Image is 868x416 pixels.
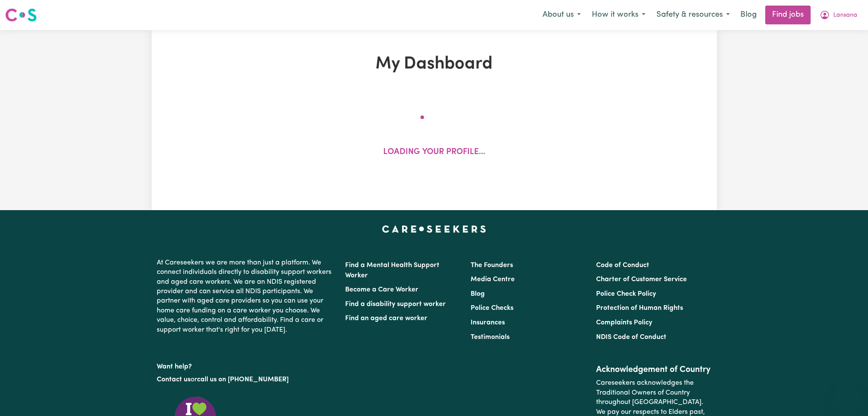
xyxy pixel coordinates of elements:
[471,276,515,283] a: Media Centre
[596,334,666,341] a: NDIS Code of Conduct
[814,6,863,24] button: My Account
[382,226,486,232] a: Careseekers home page
[833,11,857,20] span: Lansana
[345,286,418,293] a: Become a Care Worker
[537,6,586,24] button: About us
[834,382,861,409] iframe: Button to launch messaging window
[765,6,811,24] a: Find jobs
[596,365,711,375] h2: Acknowledgement of Country
[157,371,335,388] p: or
[157,255,335,338] p: At Careseekers we are more than just a platform. We connect individuals directly to disability su...
[596,305,683,312] a: Protection of Human Rights
[596,291,656,297] a: Police Check Policy
[586,6,651,24] button: How it works
[5,5,37,25] a: Careseekers logo
[345,315,427,322] a: Find an aged care worker
[157,376,191,383] a: Contact us
[383,146,485,159] p: Loading your profile...
[471,319,505,326] a: Insurances
[471,291,485,297] a: Blog
[651,6,735,24] button: Safety & resources
[596,276,687,283] a: Charter of Customer Service
[251,54,617,74] h1: My Dashboard
[471,305,513,312] a: Police Checks
[471,334,510,341] a: Testimonials
[471,262,513,269] a: The Founders
[197,376,289,383] a: call us on [PHONE_NUMBER]
[345,301,446,308] a: Find a disability support worker
[596,262,649,269] a: Code of Conduct
[596,319,652,326] a: Complaints Policy
[5,7,37,23] img: Careseekers logo
[735,6,762,24] a: Blog
[345,262,439,279] a: Find a Mental Health Support Worker
[157,359,335,371] p: Want help?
